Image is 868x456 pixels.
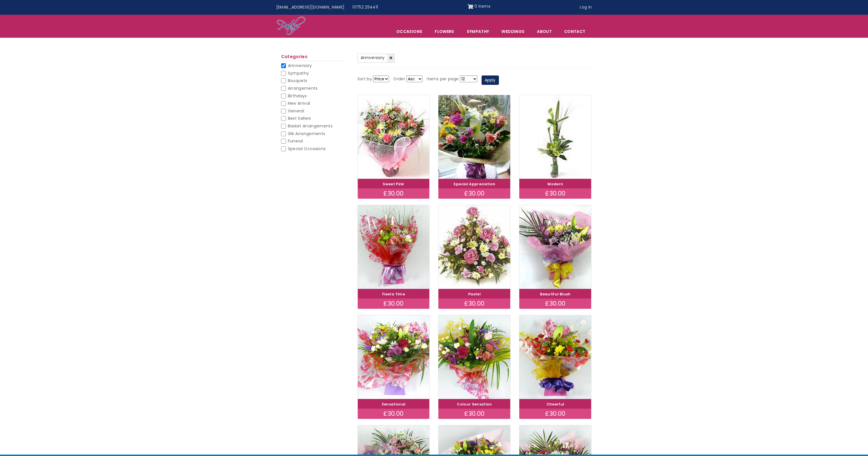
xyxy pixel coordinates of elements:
a: Pastel [468,292,481,297]
div: £30.00 [519,299,591,309]
a: Contact [558,26,591,37]
span: Weddings [495,26,530,37]
a: Special Appreciation [453,182,495,186]
a: Fiesta Time [382,292,405,297]
span: Anniversary [361,55,385,60]
img: Cheerful [519,315,591,399]
div: £30.00 [438,299,510,309]
span: Silk Arrangements [288,131,325,136]
a: Flowers [429,26,460,37]
a: [EMAIL_ADDRESS][DOMAIN_NAME] [272,2,349,13]
label: Order [393,76,405,83]
a: Shopping cart 0 items [468,2,490,11]
img: Fiesta Time [358,205,430,289]
a: Colour Sensation [457,402,492,407]
img: Special Appreciation [438,95,510,179]
a: About [531,26,558,37]
span: Special Occasions [288,146,326,152]
div: £30.00 [519,188,591,199]
span: Bouquets [288,78,308,83]
a: Modern [547,182,563,186]
a: Sympathy [461,26,495,37]
a: Zensational [382,402,406,407]
a: Sweet Pink [383,182,404,186]
div: £30.00 [358,409,430,419]
span: Arrangements [288,85,318,91]
a: Anniversary [357,54,395,63]
a: 01752 254411 [348,2,382,13]
button: Apply [482,75,499,85]
img: Modern [519,95,591,179]
span: General [288,108,304,114]
a: Cheerful [547,402,564,407]
img: Pastel [438,205,510,289]
div: £30.00 [358,299,430,309]
span: Occasions [390,26,428,37]
span: Funeral [288,138,303,144]
span: New Arrival [288,100,310,106]
img: Beautiful Blush [519,205,591,289]
a: Beautiful Blush [540,292,570,297]
div: £30.00 [438,188,510,199]
span: Basket Arrangements [288,123,333,129]
img: Home [277,16,306,36]
img: Sweet Pink [358,95,430,179]
span: Birthdays [288,93,307,99]
label: Items per page [427,76,459,83]
span: Best Sellers [288,115,311,121]
span: Anniversary [288,63,312,68]
span: 0 items [474,3,490,9]
span: Sympathy [288,70,309,76]
div: £30.00 [519,409,591,419]
label: Sort by [357,76,372,83]
a: Log in [576,2,596,13]
img: Zensational [358,315,430,399]
div: £30.00 [438,409,510,419]
img: Colour Sensation [438,315,510,399]
img: Shopping cart [468,2,473,11]
div: £30.00 [358,188,430,199]
h2: Categories [281,54,344,61]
